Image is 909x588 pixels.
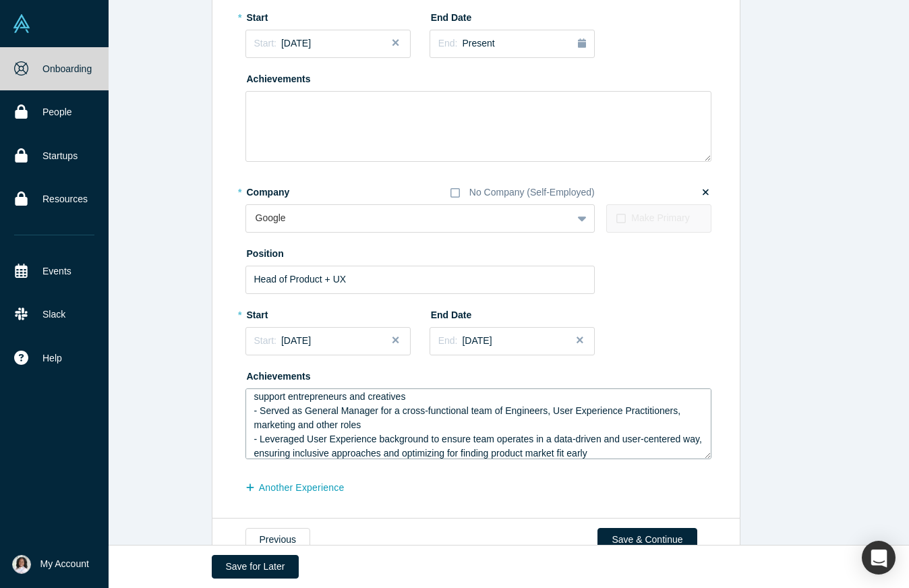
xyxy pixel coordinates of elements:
span: Start: [254,335,276,346]
span: Present [462,38,494,49]
div: Make Primary [631,211,689,225]
button: Previous [245,528,310,552]
span: [DATE] [281,335,311,346]
img: Alchemist Vault Logo [12,14,31,33]
label: Start [245,303,321,322]
div: No Company (Self-Employed) [469,185,595,200]
input: Sales Manager [245,266,595,294]
label: Start [245,6,321,25]
button: Close [575,327,595,355]
span: End: [438,335,458,346]
label: Achievements [245,365,321,384]
span: [DATE] [462,335,492,346]
textarea: Google Area120 (Internal Startup Incubator) - Founder and Group PM in Google’s A120 incubator for... [245,388,711,459]
span: My Account [40,557,89,571]
img: Deana Anglin's Account [12,555,31,574]
button: Save for Later [212,555,299,579]
label: End Date [430,6,505,25]
button: Save & Continue [597,528,697,552]
button: another Experience [245,476,359,500]
label: Company [245,181,321,200]
button: End:[DATE] [430,327,595,355]
button: Close [390,30,411,58]
span: End: [438,38,458,49]
span: Start: [254,38,276,49]
span: Help [42,351,62,365]
label: Position [245,242,321,261]
label: Achievements [245,67,321,86]
button: End:Present [430,30,595,58]
button: Start:[DATE] [245,327,411,355]
button: Close [390,327,411,355]
button: Start:[DATE] [245,30,411,58]
span: [DATE] [281,38,311,49]
button: My Account [12,555,89,574]
label: End Date [430,303,505,322]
